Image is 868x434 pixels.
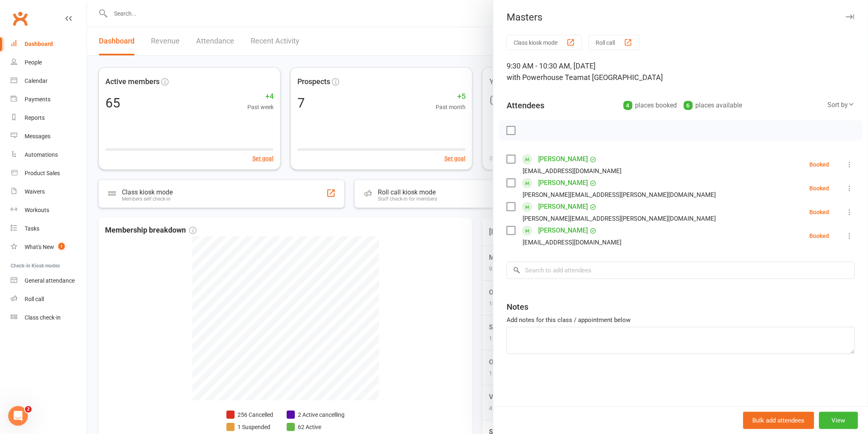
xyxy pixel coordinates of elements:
[11,109,87,127] a: Reports
[810,162,829,167] div: Booked
[8,406,28,426] iframe: Intercom live chat
[25,406,32,413] span: 2
[684,100,742,111] div: places available
[523,190,716,200] div: [PERSON_NAME][EMAIL_ADDRESS][PERSON_NAME][DOMAIN_NAME]
[25,151,58,158] div: Automations
[507,60,855,83] div: 9:30 AM - 10:30 AM, [DATE]
[538,176,588,190] a: [PERSON_NAME]
[507,262,855,279] input: Search to add attendees
[25,225,39,232] div: Tasks
[11,272,87,290] a: General attendance kiosk mode
[25,59,42,66] div: People
[11,35,87,53] a: Dashboard
[11,290,87,308] a: Roll call
[507,315,855,325] div: Add notes for this class / appointment below
[11,146,87,164] a: Automations
[810,209,829,215] div: Booked
[624,101,633,110] div: 4
[11,308,87,327] a: Class kiosk mode
[810,233,829,239] div: Booked
[25,207,49,213] div: Workouts
[538,200,588,213] a: [PERSON_NAME]
[507,35,582,50] button: Class kiosk mode
[584,73,663,82] span: at [GEOGRAPHIC_DATA]
[58,243,65,250] span: 1
[523,237,621,248] div: [EMAIL_ADDRESS][DOMAIN_NAME]
[11,53,87,72] a: People
[684,101,693,110] div: 6
[25,114,45,121] div: Reports
[523,213,716,224] div: [PERSON_NAME][EMAIL_ADDRESS][PERSON_NAME][DOMAIN_NAME]
[25,277,75,284] div: General attendance
[25,296,44,302] div: Roll call
[819,412,858,429] button: View
[11,201,87,219] a: Workouts
[25,133,50,139] div: Messages
[11,72,87,90] a: Calendar
[11,219,87,238] a: Tasks
[11,127,87,146] a: Messages
[507,73,584,82] span: with Powerhouse Team
[507,100,544,111] div: Attendees
[25,188,45,195] div: Waivers
[493,11,868,23] div: Masters
[25,244,54,250] div: What's New
[25,41,53,47] div: Dashboard
[11,164,87,183] a: Product Sales
[11,238,87,256] a: What's New1
[810,185,829,191] div: Booked
[25,170,60,176] div: Product Sales
[538,153,588,166] a: [PERSON_NAME]
[538,224,588,237] a: [PERSON_NAME]
[743,412,814,429] button: Bulk add attendees
[828,100,855,110] div: Sort by
[25,96,50,103] div: Payments
[624,100,677,111] div: places booked
[523,166,621,176] div: [EMAIL_ADDRESS][DOMAIN_NAME]
[589,35,640,50] button: Roll call
[10,8,30,29] a: Clubworx
[25,314,61,321] div: Class check-in
[25,78,48,84] div: Calendar
[11,183,87,201] a: Waivers
[507,301,528,313] div: Notes
[11,90,87,109] a: Payments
